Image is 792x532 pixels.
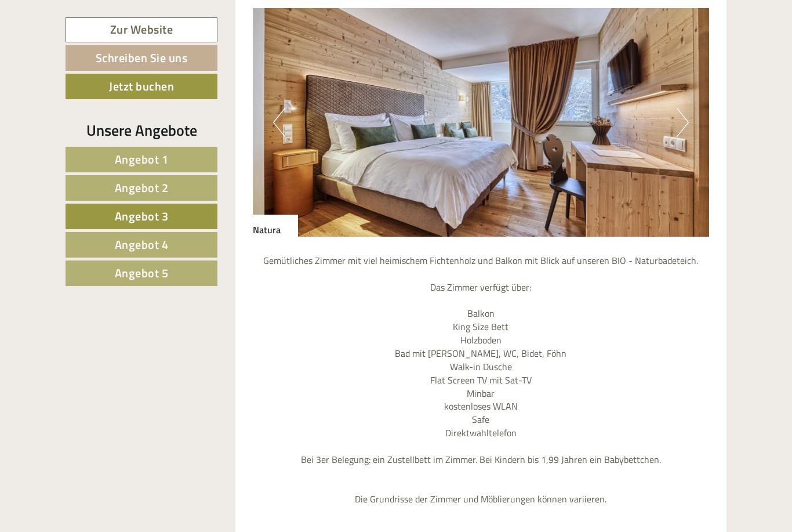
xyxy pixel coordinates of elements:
[115,179,169,197] span: Angebot 2
[66,120,217,141] div: Unsere Angebote
[17,56,179,64] small: 12:20
[193,9,264,28] div: Donnerstag
[115,264,169,282] span: Angebot 5
[115,150,169,168] span: Angebot 1
[9,31,185,67] div: Guten Tag, wie können wir Ihnen helfen?
[253,215,298,237] div: Natura
[66,17,217,42] a: Zur Website
[273,108,285,137] button: Previous
[66,45,217,71] a: Schreiben Sie uns
[253,254,710,506] p: Gemütliches Zimmer mit viel heimischem Fichtenholz und Balkon mit Blick auf unseren BIO - Naturba...
[115,236,169,254] span: Angebot 4
[66,74,217,99] a: Jetzt buchen
[677,108,689,137] button: Next
[253,8,710,237] img: image
[115,207,169,225] span: Angebot 3
[382,301,457,326] button: Senden
[17,34,179,43] div: [GEOGRAPHIC_DATA]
